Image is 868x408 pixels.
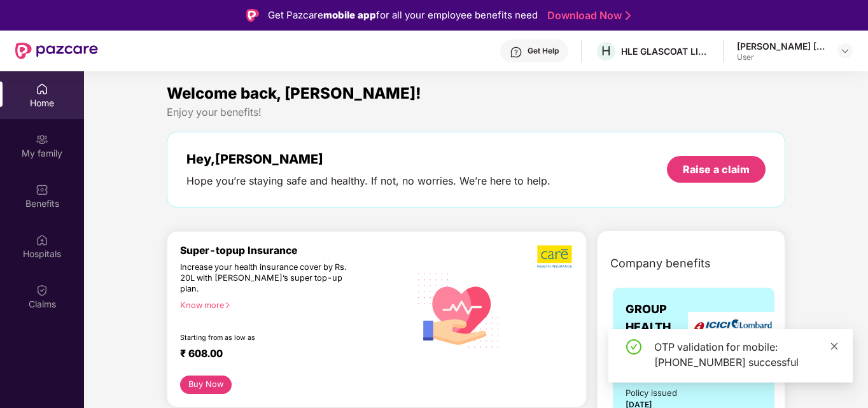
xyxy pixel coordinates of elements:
span: right [224,302,231,309]
img: b5dec4f62d2307b9de63beb79f102df3.png [537,244,573,269]
div: OTP validation for mobile: [PHONE_NUMBER] successful [654,339,837,370]
img: svg+xml;base64,PHN2ZyBpZD0iSG9tZSIgeG1sbnM9Imh0dHA6Ly93d3cudzMub3JnLzIwMDAvc3ZnIiB3aWR0aD0iMjAiIG... [36,83,48,95]
a: Download Now [547,9,627,22]
div: [PERSON_NAME] [PERSON_NAME] [737,40,826,52]
div: ₹ 608.00 [180,348,397,363]
img: svg+xml;base64,PHN2ZyB4bWxucz0iaHR0cDovL3d3dy53My5vcmcvMjAwMC9zdmciIHhtbG5zOnhsaW5rPSJodHRwOi8vd3... [410,260,508,360]
strong: mobile app [323,9,376,21]
img: Logo [246,9,259,22]
div: User [737,52,826,62]
span: close [830,342,839,351]
img: svg+xml;base64,PHN2ZyBpZD0iSG9zcGl0YWxzIiB4bWxucz0iaHR0cDovL3d3dy53My5vcmcvMjAwMC9zdmciIHdpZHRoPS... [36,234,48,246]
img: svg+xml;base64,PHN2ZyB3aWR0aD0iMjAiIGhlaWdodD0iMjAiIHZpZXdCb3g9IjAgMCAyMCAyMCIgZmlsbD0ibm9uZSIgeG... [36,133,48,146]
img: insurerLogo [688,312,777,343]
div: Policy issued [626,386,677,400]
div: Hey, [PERSON_NAME] [186,151,550,167]
img: New Pazcare Logo [15,43,98,59]
div: Hope you’re staying safe and healthy. If not, no worries. We’re here to help. [186,174,550,188]
span: GROUP HEALTH INSURANCE [626,300,694,355]
div: Increase your health insurance cover by Rs. 20L with [PERSON_NAME]’s super top-up plan. [180,262,354,295]
div: Starting from as low as [180,334,356,342]
span: H [601,43,611,59]
img: svg+xml;base64,PHN2ZyBpZD0iRHJvcGRvd24tMzJ4MzIiIHhtbG5zPSJodHRwOi8vd3d3LnczLm9yZy8yMDAwL3N2ZyIgd2... [840,46,850,56]
div: Super-topup Insurance [180,244,410,257]
img: svg+xml;base64,PHN2ZyBpZD0iQmVuZWZpdHMiIHhtbG5zPSJodHRwOi8vd3d3LnczLm9yZy8yMDAwL3N2ZyIgd2lkdGg9Ij... [36,183,48,196]
span: Company benefits [610,255,711,272]
div: HLE GLASCOAT LIMITED [621,45,710,57]
img: svg+xml;base64,PHN2ZyBpZD0iSGVscC0zMngzMiIgeG1sbnM9Imh0dHA6Ly93d3cudzMub3JnLzIwMDAvc3ZnIiB3aWR0aD... [510,46,522,59]
button: Buy Now [180,376,232,394]
div: Know more [180,300,402,309]
div: Raise a claim [683,162,750,176]
img: Stroke [626,9,631,22]
span: check-circle [626,339,641,355]
img: svg+xml;base64,PHN2ZyBpZD0iQ2xhaW0iIHhtbG5zPSJodHRwOi8vd3d3LnczLm9yZy8yMDAwL3N2ZyIgd2lkdGg9IjIwIi... [36,284,48,297]
div: Get Help [528,46,559,56]
div: Enjoy your benefits! [167,106,785,119]
div: Get Pazcare for all your employee benefits need [268,8,538,23]
span: Welcome back, [PERSON_NAME]! [167,84,421,102]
